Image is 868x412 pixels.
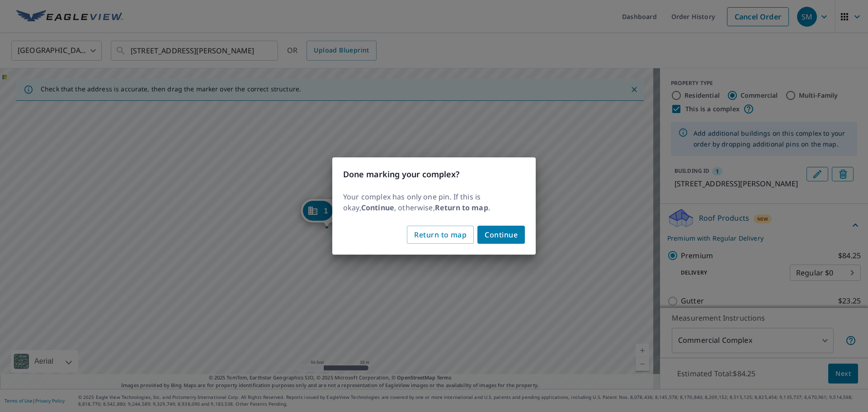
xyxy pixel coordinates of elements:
button: Continue [477,226,525,244]
h3: Done marking your complex? [343,168,525,180]
span: Return to map [414,228,467,241]
span: Continue [485,228,518,241]
p: Your complex has only one pin. If this is okay, , otherwise, . [343,191,525,213]
b: Continue [361,203,394,213]
b: Return to map [435,203,488,213]
button: Return to map [407,226,474,244]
